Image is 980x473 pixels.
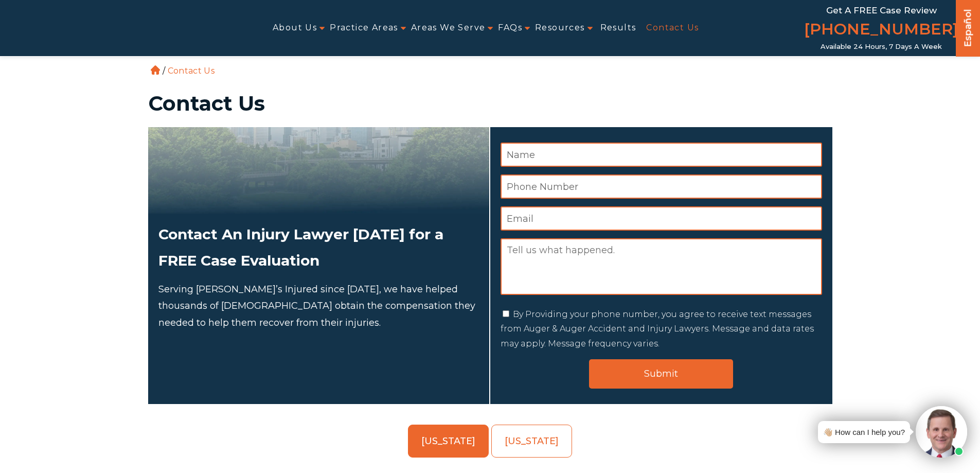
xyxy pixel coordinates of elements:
[823,425,905,439] div: 👋🏼 How can I help you?
[501,143,822,167] input: Name
[6,16,167,41] img: Auger & Auger Accident and Injury Lawyers Logo
[804,18,958,43] a: [PHONE_NUMBER]
[826,5,937,15] span: Get a FREE Case Review
[916,406,967,458] img: Intaker widget Avatar
[501,174,822,199] input: Phone Number
[158,281,479,331] p: Serving [PERSON_NAME]’s Injured since [DATE], we have helped thousands of [DEMOGRAPHIC_DATA] obta...
[646,16,699,40] a: Contact Us
[600,16,636,40] a: Results
[535,16,585,40] a: Resources
[821,43,942,51] span: Available 24 Hours, 7 Days a Week
[501,309,814,349] label: By Providing your phone number, you agree to receive text messages from Auger & Auger Accident an...
[408,425,489,458] a: [US_STATE]
[165,66,217,76] li: Contact Us
[491,425,572,458] a: [US_STATE]
[148,127,489,214] img: Attorneys
[273,16,317,40] a: About Us
[330,16,398,40] a: Practice Areas
[589,359,733,389] input: Submit
[498,16,522,40] a: FAQs
[148,93,832,114] h1: Contact Us
[151,65,160,75] a: Home
[501,206,822,231] input: Email
[411,16,486,40] a: Areas We Serve
[158,221,479,273] h2: Contact An Injury Lawyer [DATE] for a FREE Case Evaluation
